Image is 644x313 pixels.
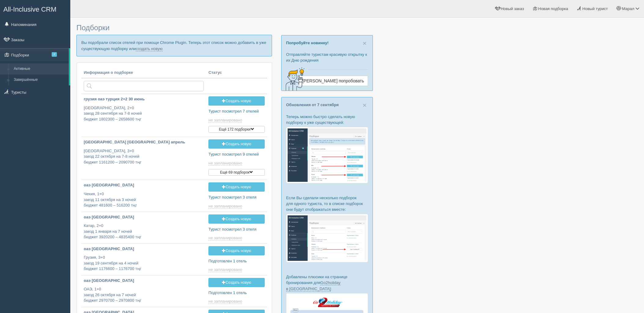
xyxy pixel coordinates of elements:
[208,227,265,232] p: Турист посмотрел 3 отеля
[84,214,204,220] p: оаэ [GEOGRAPHIC_DATA]
[208,182,265,192] a: Создать новую
[84,278,204,284] p: оаэ [GEOGRAPHIC_DATA]
[208,161,243,166] a: не запланировано
[84,182,204,188] p: оаэ [GEOGRAPHIC_DATA]
[84,81,204,91] input: Поиск по стране или туристу
[208,246,265,255] a: Создать новую
[3,5,57,13] span: All-Inclusive CRM
[81,180,206,211] a: оаэ [GEOGRAPHIC_DATA] Чехия, 1+0заезд 11 октября на 3 ночейбюджет 481600 – 516200 тңг
[208,118,243,123] a: не запланировано
[208,126,265,133] button: Ещё 172 подборки
[208,195,265,200] p: Турист посмотрел 3 отеля
[84,246,204,252] p: оаэ [GEOGRAPHIC_DATA]
[84,286,204,304] p: ОАЭ, 1+0 заезд 26 октября на 7 ночей бюджет 2970700 – 2970800 тңг
[76,35,272,56] p: Вы подобрали список отелей при помощи Chrome Plugin. Теперь этот список можно добавить в уже суще...
[208,290,265,296] p: Подготовлен 1 отель
[286,214,368,262] img: %D0%BF%D0%BE%D0%B4%D0%B1%D0%BE%D1%80%D0%BA%D0%B8-%D0%B3%D1%80%D1%83%D0%BF%D0%BF%D0%B0-%D1%81%D1%8...
[208,299,243,304] a: не запланировано
[84,105,204,122] p: [GEOGRAPHIC_DATA], 2+0 заезд 28 сентября на 7-8 ночей бюджет 1802300 – 2658600 тңг
[363,102,366,108] button: Close
[84,255,204,272] p: Грузия, 3+0 заезд 19 сентября на 4 ночей бюджет 1176600 – 1176700 тңг
[81,212,206,243] a: оаэ [GEOGRAPHIC_DATA] Катар, 2+0заезд 1 января на 7 ночейбюджет 3920200 – 4835400 тңг
[208,109,265,114] p: Турист посмотрел 7 отелей
[81,137,206,170] a: [GEOGRAPHIC_DATA] [GEOGRAPHIC_DATA] апрель [GEOGRAPHIC_DATA], 3+0заезд 22 октября на 7-8 ночейбюд...
[286,195,368,212] p: Если Вы сделали несколько подборок для одного туриста, то в списке подборок они будут отображатьс...
[76,23,109,32] span: Подборки
[81,67,206,78] th: Информация о подборке
[84,148,204,165] p: [GEOGRAPHIC_DATA], 3+0 заезд 22 октября на 7-8 ночей бюджет 1161200 – 2090700 тңг
[286,52,368,63] p: Отправляйте туристам красивую открытку к их Дню рождения
[538,6,568,11] span: Новая подборка
[208,152,265,157] p: Турист посмотрел 9 отелей
[208,258,265,264] p: Подготовлен 1 отель
[286,127,368,183] img: %D0%BF%D0%BE%D0%B4%D0%B1%D0%BE%D1%80%D0%BA%D0%B0-%D1%82%D1%83%D1%80%D0%B8%D1%81%D1%82%D1%83-%D1%8...
[286,280,340,291] a: Go2holiday в [GEOGRAPHIC_DATA]
[81,244,206,275] a: оаэ [GEOGRAPHIC_DATA] Грузия, 3+0заезд 19 сентября на 4 ночейбюджет 1176600 – 1176700 тңг
[208,169,265,176] button: Ещё 69 подборок
[363,40,366,46] button: Close
[208,96,265,106] a: Создать новую
[208,267,243,272] a: не запланировано
[208,299,242,304] span: не запланировано
[208,139,265,149] a: Создать новую
[286,40,368,46] p: Попробуйте новинку!
[136,46,163,51] a: создать новую
[84,139,204,145] p: [GEOGRAPHIC_DATA] [GEOGRAPHIC_DATA] апрель
[208,236,243,240] a: не запланировано
[81,94,206,127] a: грузия оаэ турция 2+2 30 июнь [GEOGRAPHIC_DATA], 2+0заезд 28 сентября на 7-8 ночейбюджет 1802300 ...
[0,0,70,17] a: All-Inclusive CRM
[208,204,242,209] span: не запланировано
[52,52,57,57] span: 7
[501,6,524,11] span: Новый заказ
[84,96,204,102] p: грузия оаэ турция 2+2 30 июнь
[208,204,243,209] a: не запланировано
[208,214,265,224] a: Создать новую
[622,6,634,11] span: Марал
[286,114,368,125] p: Теперь можно быстро сделать новую подборку к уже существующей:
[363,102,366,109] span: ×
[298,76,368,86] a: [PERSON_NAME] попробовать
[11,63,69,74] a: Активные
[84,191,204,208] p: Чехия, 1+0 заезд 11 октября на 3 ночей бюджет 481600 – 516200 тңг
[286,103,339,107] a: Обновления от 7 сентября
[206,67,267,78] th: Статус
[363,40,366,47] span: ×
[208,278,265,287] a: Создать новую
[81,275,206,306] a: оаэ [GEOGRAPHIC_DATA] ОАЭ, 1+0заезд 26 октября на 7 ночейбюджет 2970700 – 2970800 тңг
[582,6,608,11] span: Новый турист
[11,74,69,85] a: Завершённые
[208,161,242,166] span: не запланировано
[208,267,242,272] span: не запланировано
[208,236,242,240] span: не запланировано
[84,223,204,240] p: Катар, 2+0 заезд 1 января на 7 ночей бюджет 3920200 – 4835400 тңг
[208,118,242,123] span: не запланировано
[286,274,368,291] p: Добавлены плюсики на странице бронирования для :
[282,67,306,91] img: creative-idea-2907357.png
